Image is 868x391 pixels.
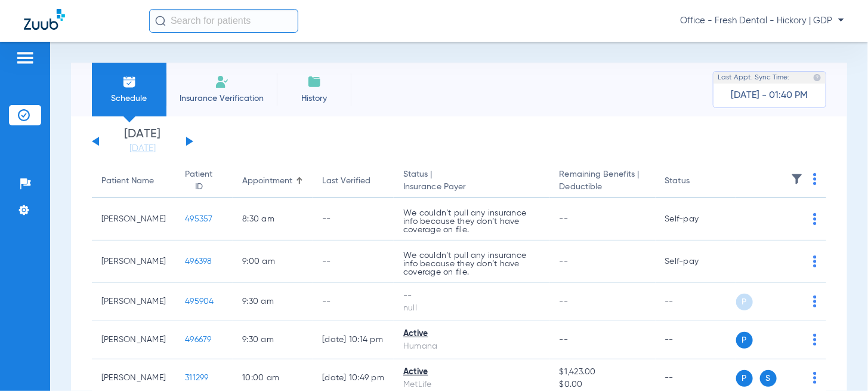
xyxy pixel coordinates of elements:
td: 9:30 AM [233,321,313,359]
div: Last Verified [322,175,370,187]
div: Patient ID [185,168,212,193]
span: P [736,370,753,387]
span: -- [560,335,569,344]
p: We couldn’t pull any insurance info because they don’t have coverage on file. [403,209,540,234]
td: -- [313,241,394,283]
img: Zuub Logo [24,9,65,30]
span: -- [560,257,569,266]
th: Status [656,165,736,198]
span: Insurance Payer [403,181,540,193]
img: group-dot-blue.svg [813,213,817,225]
span: Deductible [560,181,646,193]
span: Office - Fresh Dental - Hickory | GDP [680,15,844,27]
img: group-dot-blue.svg [813,255,817,267]
img: group-dot-blue.svg [813,173,817,185]
td: -- [656,321,736,359]
span: P [736,332,753,349]
div: Active [403,328,540,340]
input: Search for patients [149,9,298,33]
span: Last Appt. Sync Time: [718,72,789,84]
span: Schedule [101,93,157,104]
div: Patient ID [185,168,223,193]
div: Appointment [242,175,303,187]
div: -- [403,290,540,302]
span: $0.00 [560,378,646,391]
td: 9:30 AM [233,283,313,321]
img: hamburger-icon [16,51,35,65]
img: filter.svg [791,173,803,185]
span: 496398 [185,257,212,266]
span: P [736,294,753,310]
td: [DATE] 10:14 PM [313,321,394,359]
div: Humana [403,340,540,353]
span: -- [560,215,569,223]
td: -- [656,283,736,321]
td: [PERSON_NAME] [92,321,175,359]
td: -- [313,283,394,321]
p: We couldn’t pull any insurance info because they don’t have coverage on file. [403,251,540,276]
li: [DATE] [107,128,178,155]
div: Appointment [242,175,292,187]
td: 8:30 AM [233,198,313,241]
span: $1,423.00 [560,366,646,378]
th: Status | [394,165,550,198]
div: Last Verified [322,175,384,187]
span: -- [560,297,569,306]
img: Schedule [122,75,137,89]
span: 311299 [185,374,209,382]
img: group-dot-blue.svg [813,372,817,384]
span: 496679 [185,335,212,344]
img: History [307,75,322,89]
span: [DATE] - 01:40 PM [731,90,808,101]
div: Patient Name [101,175,166,187]
img: last sync help info [813,73,821,82]
span: S [760,370,777,387]
div: null [403,302,540,315]
th: Remaining Benefits | [550,165,656,198]
img: group-dot-blue.svg [813,295,817,307]
span: History [286,93,342,104]
span: 495904 [185,297,214,306]
td: Self-pay [656,241,736,283]
span: 495357 [185,215,213,223]
td: [PERSON_NAME] [92,283,175,321]
img: Search Icon [155,16,166,26]
td: -- [313,198,394,241]
span: Insurance Verification [175,93,268,104]
a: [DATE] [107,143,178,155]
td: [PERSON_NAME] [92,241,175,283]
div: MetLife [403,378,540,391]
td: 9:00 AM [233,241,313,283]
td: Self-pay [656,198,736,241]
td: [PERSON_NAME] [92,198,175,241]
div: Active [403,366,540,378]
img: group-dot-blue.svg [813,334,817,346]
div: Patient Name [101,175,154,187]
img: Manual Insurance Verification [215,75,229,89]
